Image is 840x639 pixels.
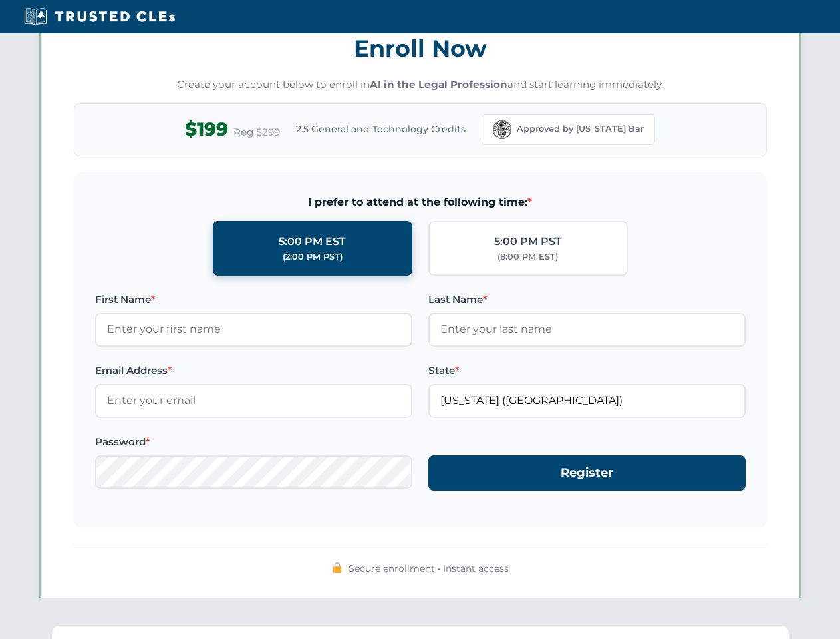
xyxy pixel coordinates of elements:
[95,363,412,379] label: Email Address
[296,122,466,136] span: 2.5 General and Technology Credits
[517,122,644,136] span: Approved by [US_STATE] Bar
[279,233,346,250] div: 5:00 PM EST
[428,292,746,308] label: Last Name
[370,78,507,91] strong: AI in the Legal Profession
[20,7,179,27] img: Trusted CLEs
[428,313,746,346] input: Enter your last name
[332,562,343,573] img: 🔒
[95,292,412,308] label: First Name
[494,233,562,250] div: 5:00 PM PST
[428,384,746,417] input: Florida (FL)
[95,194,746,211] span: I prefer to attend at the following time:
[349,561,509,576] span: Secure enrollment • Instant access
[497,250,558,264] div: (8:00 PM EST)
[283,250,343,264] div: (2:00 PM PST)
[185,114,228,144] span: $199
[95,313,412,346] input: Enter your first name
[233,124,280,140] span: Reg $299
[95,384,412,417] input: Enter your email
[95,434,412,450] label: Password
[428,363,746,379] label: State
[74,27,767,69] h3: Enroll Now
[493,120,511,139] img: Florida Bar
[428,455,746,491] button: Register
[74,77,767,93] p: Create your account below to enroll in and start learning immediately.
